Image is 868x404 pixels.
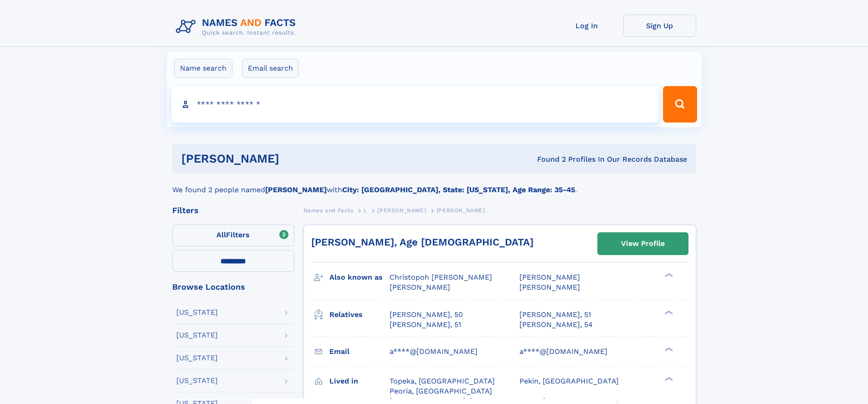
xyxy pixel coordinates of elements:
[216,230,226,239] span: All
[172,174,696,195] div: We found 2 people named with .
[598,233,688,255] a: View Profile
[550,15,623,37] a: Log In
[176,309,218,316] div: [US_STATE]
[390,283,450,291] span: [PERSON_NAME]
[663,272,673,278] div: ❯
[303,205,354,216] a: Names and Facts
[390,387,492,395] span: Peoria, [GEOGRAPHIC_DATA]
[176,377,218,384] div: [US_STATE]
[329,270,390,285] h3: Also known as
[408,154,687,164] div: Found 2 Profiles In Our Records Database
[519,377,619,385] span: Pekin, [GEOGRAPHIC_DATA]
[390,377,495,385] span: Topeka, [GEOGRAPHIC_DATA]
[519,273,580,281] span: [PERSON_NAME]
[329,344,390,359] h3: Email
[519,283,580,291] span: [PERSON_NAME]
[329,307,390,322] h3: Relatives
[364,205,367,216] a: L
[181,153,408,164] h1: [PERSON_NAME]
[176,354,218,362] div: [US_STATE]
[172,15,303,39] img: Logo Names and Facts
[377,207,426,214] span: [PERSON_NAME]
[663,346,673,352] div: ❯
[663,309,673,315] div: ❯
[390,320,461,330] a: [PERSON_NAME], 51
[172,206,294,215] div: Filters
[342,185,575,194] b: City: [GEOGRAPHIC_DATA], State: [US_STATE], Age Range: 35-45
[437,207,485,214] span: [PERSON_NAME]
[390,273,492,281] span: Christopoh [PERSON_NAME]
[172,283,294,291] div: Browse Locations
[390,310,463,320] a: [PERSON_NAME], 50
[621,233,665,254] div: View Profile
[663,86,697,123] button: Search Button
[242,59,299,78] label: Email search
[311,236,534,248] a: [PERSON_NAME], Age [DEMOGRAPHIC_DATA]
[377,205,426,216] a: [PERSON_NAME]
[623,15,696,37] a: Sign Up
[265,185,327,194] b: [PERSON_NAME]
[519,310,591,320] a: [PERSON_NAME], 51
[329,373,390,389] h3: Lived in
[364,207,367,214] span: L
[174,59,232,78] label: Name search
[519,320,593,330] a: [PERSON_NAME], 54
[176,332,218,339] div: [US_STATE]
[171,86,659,123] input: search input
[663,376,673,382] div: ❯
[172,225,294,246] label: Filters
